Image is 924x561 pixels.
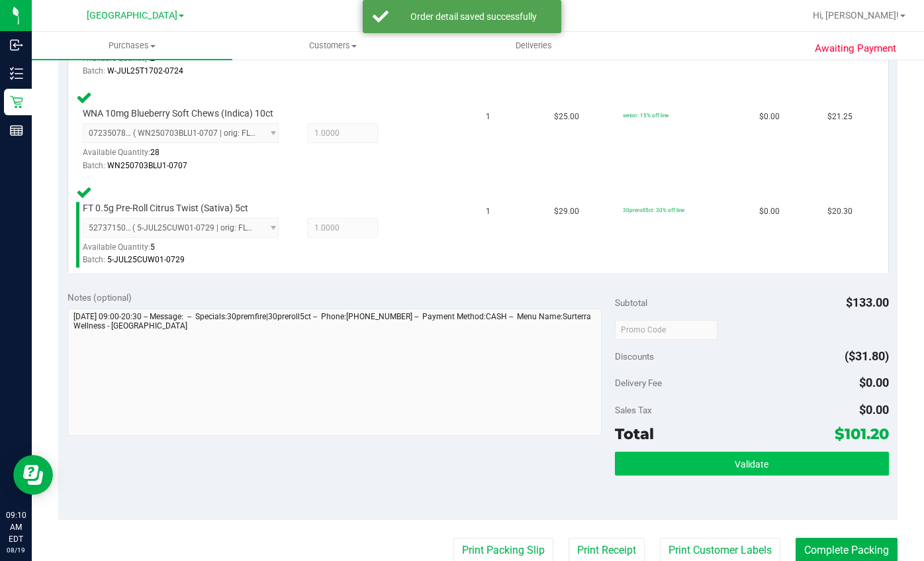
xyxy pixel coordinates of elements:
[827,205,853,218] span: $20.30
[813,10,899,21] span: Hi, [PERSON_NAME]!
[396,10,551,23] div: Order detail saved successfully
[87,10,177,21] span: [GEOGRAPHIC_DATA]
[150,242,155,252] span: 5
[615,344,654,368] span: Discounts
[68,292,132,303] span: Notes (optional)
[107,161,187,170] span: WN250703BLU1-0707
[827,111,853,123] span: $21.25
[10,67,23,80] inline-svg: Inventory
[859,376,889,389] span: $0.00
[846,295,889,309] span: $133.00
[759,111,780,123] span: $0.00
[615,405,652,415] span: Sales Tax
[83,238,290,264] div: Available Quantity:
[835,425,889,443] span: $101.20
[10,95,23,109] inline-svg: Retail
[6,545,26,555] p: 08/19
[107,255,185,264] span: 5-JUL25CUW01-0729
[150,54,155,63] span: 2
[615,297,647,308] span: Subtotal
[83,255,105,264] span: Batch:
[83,161,105,170] span: Batch:
[554,111,579,123] span: $25.00
[32,32,232,60] a: Purchases
[13,455,53,495] iframe: Resource center
[83,107,273,120] span: WNA 10mg Blueberry Soft Chews (Indica) 10ct
[32,40,232,52] span: Purchases
[6,509,26,545] p: 09:10 AM EDT
[615,425,654,443] span: Total
[83,143,290,169] div: Available Quantity:
[623,207,684,213] span: 30preroll5ct: 30% off line
[434,32,634,60] a: Deliveries
[233,40,432,52] span: Customers
[735,459,768,470] span: Validate
[486,205,490,218] span: 1
[615,452,889,476] button: Validate
[10,124,23,137] inline-svg: Reports
[10,38,23,52] inline-svg: Inbound
[232,32,433,60] a: Customers
[107,66,183,76] span: W-JUL25T1702-0724
[615,378,662,388] span: Delivery Fee
[615,320,717,340] input: Promo Code
[759,205,780,218] span: $0.00
[623,112,669,119] span: senior: 15% off line
[83,202,248,215] span: FT 0.5g Pre-Roll Citrus Twist (Sativa) 5ct
[83,49,290,75] div: Available Quantity:
[150,148,160,157] span: 28
[859,403,889,417] span: $0.00
[83,66,105,76] span: Batch:
[554,205,579,218] span: $29.00
[498,40,570,52] span: Deliveries
[486,111,490,123] span: 1
[815,41,896,56] span: Awaiting Payment
[845,349,889,363] span: ($31.80)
